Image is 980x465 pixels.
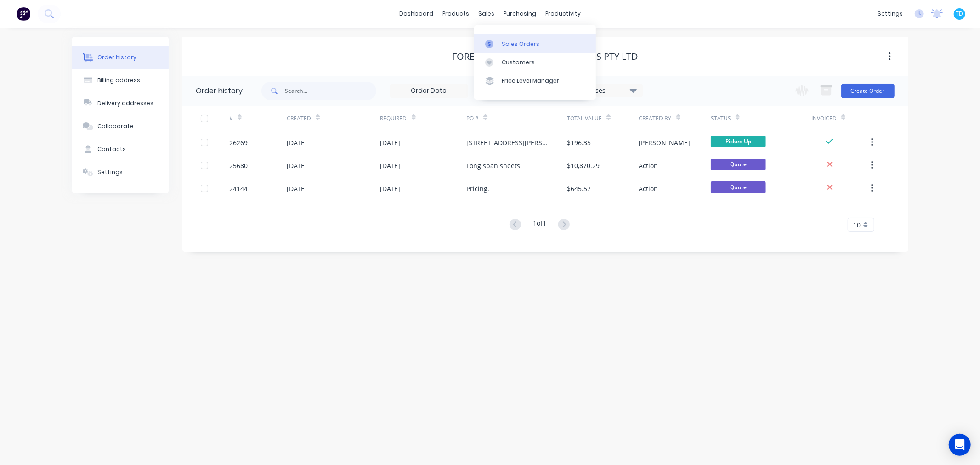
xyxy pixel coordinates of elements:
div: $196.35 [567,138,591,147]
button: Billing address [72,69,169,92]
span: Picked Up [711,136,766,147]
div: # [229,106,287,131]
button: Order history [72,46,169,69]
div: Order history [196,85,243,96]
div: Open Intercom Messenger [949,434,971,456]
div: Delivery addresses [97,99,153,108]
div: Collaborate [97,122,134,130]
div: purchasing [499,7,541,21]
div: Action [639,184,658,193]
div: Required [380,114,407,123]
div: Created [287,106,380,131]
button: Collaborate [72,115,169,138]
div: PO # [466,114,479,123]
div: [DATE] [287,138,307,147]
input: Search... [285,82,376,100]
span: TD [956,10,963,18]
div: products [438,7,474,21]
div: Pricing. [466,184,489,193]
div: productivity [541,7,585,21]
button: Contacts [72,138,169,161]
div: Total Value [567,114,602,123]
div: [DATE] [287,161,307,170]
div: $645.57 [567,184,591,193]
div: Customers [502,58,535,67]
button: Create Order [841,84,895,98]
div: [STREET_ADDRESS][PERSON_NAME] [466,138,549,147]
div: Billing address [97,76,140,85]
span: Quote [711,159,766,170]
div: Settings [97,168,123,176]
div: 26269 [229,138,248,147]
div: Price Level Manager [502,77,559,85]
div: Invoiced [811,106,869,131]
div: settings [873,7,907,21]
div: 24144 [229,184,248,193]
span: 10 [854,220,861,230]
div: 25680 [229,161,248,170]
div: Total Value [567,106,639,131]
div: Created By [639,106,711,131]
img: Factory [17,7,30,21]
span: Quote [711,181,766,193]
div: Action [639,161,658,170]
div: Foreshore Roofing Solutions PTY LTD [452,51,638,62]
div: # [229,114,233,123]
button: Delivery addresses [72,92,169,115]
div: Sales Orders [502,40,539,48]
div: 1 of 1 [533,218,546,232]
div: [DATE] [380,184,401,193]
div: Long span sheets [466,161,520,170]
div: Status [711,114,731,123]
a: dashboard [395,7,438,21]
div: Status [711,106,811,131]
button: Settings [72,161,169,184]
a: Customers [474,53,596,72]
div: [PERSON_NAME] [639,138,691,147]
a: Sales Orders [474,34,596,53]
div: Created By [639,114,672,123]
div: [DATE] [380,161,401,170]
div: [DATE] [380,138,401,147]
div: Created [287,114,311,123]
div: PO # [466,106,567,131]
div: sales [474,7,499,21]
div: Invoiced [811,114,837,123]
div: Contacts [97,145,126,153]
div: Required [380,106,467,131]
div: $10,870.29 [567,161,600,170]
div: [DATE] [287,184,307,193]
div: 17 Statuses [565,85,642,96]
input: Order Date [391,84,468,98]
a: Price Level Manager [474,72,596,90]
div: Order history [97,53,136,62]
